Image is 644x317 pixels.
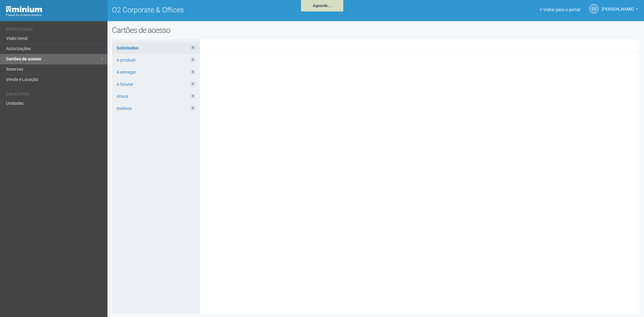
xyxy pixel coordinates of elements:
span: 0 [191,82,195,86]
span: 0 [191,94,195,98]
a: [PERSON_NAME] [602,8,638,12]
div: Painel do Administrador [6,12,103,18]
span: 0 [191,45,195,50]
a: A faturar0 [112,78,200,90]
h1: O2 Corporate & Offices [112,6,371,14]
a: Ativos0 [112,91,200,102]
li: Operacional [6,27,103,34]
span: 0 [191,69,195,74]
h2: Cartões de acesso [112,26,640,35]
a: Inativos0 [112,103,200,114]
a: Solicitados0 [112,42,200,54]
img: Minium [6,6,42,12]
a: CC [589,4,599,14]
li: Cadastros [6,92,103,98]
span: 0 [191,106,195,110]
span: 0 [191,57,195,62]
a: A produzir0 [112,54,200,66]
span: Camila Catarina Lima [602,1,634,11]
a: Voltar para o portal [540,7,580,12]
a: A entregar0 [112,66,200,78]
